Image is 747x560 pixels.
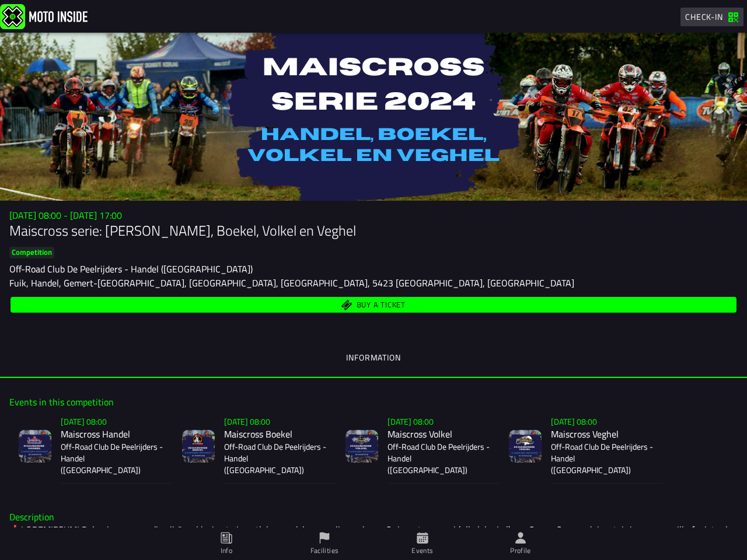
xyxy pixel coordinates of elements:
ion-text: Competition [12,246,52,258]
ion-label: Facilities [310,545,339,556]
ion-text: Fuik, Handel, Gemert-[GEOGRAPHIC_DATA], [GEOGRAPHIC_DATA], [GEOGRAPHIC_DATA], 5423 [GEOGRAPHIC_DA... [9,276,574,290]
ion-label: Events [411,545,433,556]
h2: Maiscross Handel [61,429,163,440]
span: Check-in [685,10,723,23]
h1: Maiscross serie: [PERSON_NAME], Boekel, Volkel en Veghel [9,221,738,240]
ion-label: Profile [510,545,531,556]
img: event-image [182,429,215,462]
h3: Events in this competition [9,397,738,408]
p: Off-Road Club De Peelrijders - Handel ([GEOGRAPHIC_DATA]) [224,441,327,476]
ion-text: [DATE] 08:00 [388,415,434,428]
p: Off-Road Club De Peelrijders - Handel ([GEOGRAPHIC_DATA]) [551,441,654,476]
ion-text: Off-Road Club De Peelrijders - Handel ([GEOGRAPHIC_DATA]) [9,262,253,276]
img: event-image [19,429,51,462]
p: Off-Road Club De Peelrijders - Handel ([GEOGRAPHIC_DATA]) [61,441,163,476]
ion-text: [DATE] 08:00 [551,415,597,428]
h2: Maiscross Volkel [388,429,490,440]
h3: [DATE] 08:00 - [DATE] 17:00 [9,210,738,221]
a: Check-in [679,6,745,26]
span: Buy a ticket [357,301,406,309]
img: event-image [345,429,378,462]
img: event-image [509,429,542,462]
h2: Maiscross Boekel [224,429,327,440]
h2: Maiscross Veghel [551,429,654,440]
h3: Description [9,512,738,523]
ion-text: [DATE] 08:00 [224,415,270,428]
ion-label: Info [221,545,232,556]
ion-text: [DATE] 08:00 [61,415,107,428]
p: Off-Road Club De Peelrijders - Handel ([GEOGRAPHIC_DATA]) [388,441,490,476]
